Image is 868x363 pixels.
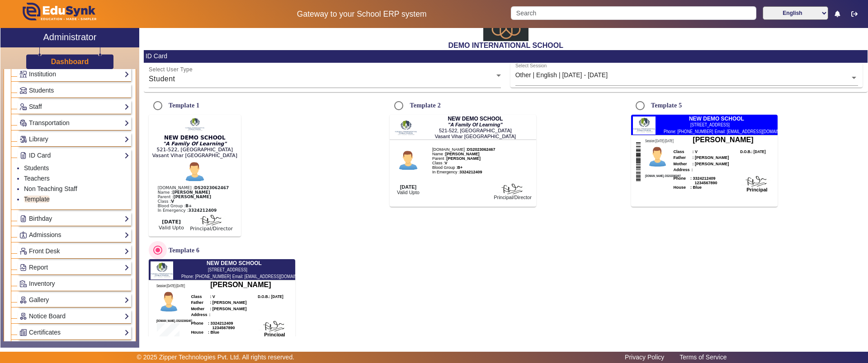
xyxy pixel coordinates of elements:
[43,32,97,42] h2: Administrator
[232,274,312,279] span: Email: [EMAIL_ADDRESS][DOMAIN_NAME]
[649,102,682,109] label: Template 5
[210,294,215,299] b: : V
[158,195,211,199] span: Parent :
[673,185,686,190] span: House
[694,181,717,185] span: 1234567890
[660,122,760,128] div: [STREET_ADDRESS]
[692,155,729,160] b: : [PERSON_NAME]
[395,147,422,174] img: Student Profile
[191,330,203,335] span: House
[264,332,285,337] b: Principal
[191,280,290,289] h6: [PERSON_NAME]
[400,184,416,190] b: [DATE]
[741,176,773,187] img: Signatory
[29,280,55,287] span: Inventory
[431,147,532,174] div: [DOMAIN_NAME] : Name : In Emergency :
[444,161,447,165] b: V
[419,122,532,128] div: "A Family Of Learning"
[675,351,731,363] a: Terms of Service
[633,116,656,135] img: 1f5807aa-4a8a-49a0-90a1-651a888537f0
[185,204,192,208] b: B+
[690,176,716,181] span: : 3324212409
[19,85,129,96] a: Students
[673,176,686,181] span: Phone
[207,260,262,266] span: NEW DEMO SCHOOL
[24,185,77,192] a: Non Teaching Staff
[258,294,269,299] b: D.O.B.
[395,119,417,137] img: 1f5807aa-4a8a-49a0-90a1-651a888537f0
[153,225,190,231] div: Valid Upto
[144,41,868,50] h2: DEMO INTERNATIONAL SCHOOL
[167,102,199,109] label: Template 1
[459,170,482,174] b: 3324212409
[222,9,501,19] h5: Gateway to your School ERP system
[210,307,246,311] b: : [PERSON_NAME]
[152,141,237,147] div: "A Family Of Learning"
[746,187,767,192] b: Principal
[494,195,532,200] div: Principal/Director
[715,129,794,134] span: Email: [EMAIL_ADDRESS][DOMAIN_NAME]
[158,199,175,204] span: Class :
[620,351,669,363] a: Privacy Policy
[19,279,129,289] a: Inventory
[137,353,295,362] p: © 2025 Zipper Technologies Pvt. Ltd. All rights reserved.
[51,57,90,66] a: Dashboard
[673,168,689,172] b: Address
[673,135,773,144] h6: [PERSON_NAME]
[189,208,217,213] b: 3324212409
[29,87,54,94] span: Students
[24,175,50,182] a: Teachers
[156,318,192,323] span: [DOMAIN_NAME].:DS2023062467
[178,267,278,273] div: [STREET_ADDRESS]
[156,283,185,289] span: Session:[DATE]-[DATE]
[269,294,283,299] b: : [DATE]
[467,147,495,152] b: DS2023062467
[162,219,181,225] b: [DATE]
[515,62,547,70] div: Select Session
[690,185,702,190] span: : Blue
[515,70,608,80] div: Other | English | [DATE] - [DATE]
[191,307,204,311] b: Mother
[190,226,233,232] div: Principal/Director
[185,115,205,135] img: 1f5807aa-4a8a-49a0-90a1-651a888537f0
[149,75,175,83] span: Student
[645,144,670,171] img: Student Profile
[167,247,199,254] label: Template 6
[448,116,503,122] span: NEW DEMO SCHOOL
[432,161,448,165] span: Class :
[173,195,211,199] b: [PERSON_NAME]
[51,57,89,66] h3: Dashboard
[20,87,27,94] img: Students.png
[156,289,181,316] img: Student Profile
[20,280,27,287] img: Inventory.png
[191,294,202,299] b: Class
[149,66,193,72] mat-label: Select User Type
[24,195,50,203] a: Template
[673,155,686,160] b: Father
[0,28,139,47] a: Administrator
[208,330,219,335] span: : Blue
[511,6,756,20] input: Search
[445,152,480,156] b: [PERSON_NAME]
[24,164,49,172] a: Students
[158,204,192,208] span: Blood Group :
[432,165,462,170] span: Blood Group :
[181,158,208,186] img: Student Profile
[692,162,729,166] b: : [PERSON_NAME]
[151,261,173,279] img: 1f5807aa-4a8a-49a0-90a1-651a888537f0
[395,190,422,195] div: Valid Upto
[673,162,687,166] b: Mother
[457,165,462,170] b: B+
[691,168,693,172] b: :
[689,116,744,122] span: NEW DEMO SCHOOL
[432,156,481,161] span: Parent :
[164,135,226,141] span: NEW DEMO SCHOOL
[157,186,237,213] div: [DOMAIN_NAME] : Name : In Emergency :
[751,149,766,154] b: : [DATE]
[172,190,210,195] b: [PERSON_NAME]
[408,102,440,109] label: Template 2
[181,274,231,279] span: Phone: [PHONE_NUMBER]
[210,300,246,305] b: : [PERSON_NAME]
[208,321,233,326] span: : 3324212409
[645,173,681,178] span: [DOMAIN_NAME].:DS2023062467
